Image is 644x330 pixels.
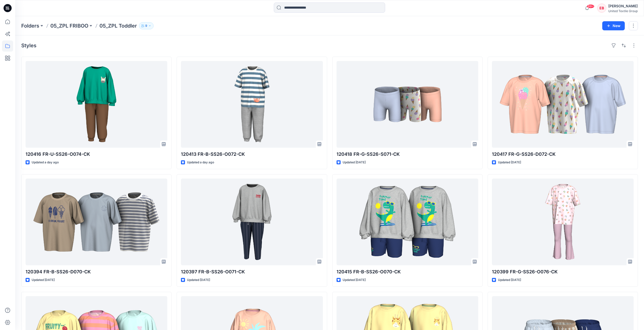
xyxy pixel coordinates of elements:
[608,9,638,13] div: United Textile Group
[337,179,478,265] a: 120415 FR-B-SS26-O070-CK
[32,160,59,165] p: Updated a day ago
[492,151,634,158] p: 120417 FR-G-SS26-D072-CK
[498,277,521,283] p: Updated [DATE]
[21,22,39,29] a: Folders
[26,151,167,158] p: 120416 FR-U-SS26-O074-CK
[26,179,167,265] a: 120394 FR-B-SS26-D070-CK
[99,22,137,29] p: 05_ZPL Toddler
[187,160,214,165] p: Updated a day ago
[492,268,634,275] p: 120399 FR-G-SS26-O076-CK
[187,277,210,283] p: Updated [DATE]
[145,23,147,29] p: 9
[50,22,88,29] a: 05_ZPL FRIBOO
[181,268,323,275] p: 120397 FR-B-SS26-O071-CK
[26,61,167,148] a: 120416 FR-U-SS26-O074-CK
[343,160,366,165] p: Updated [DATE]
[492,61,634,148] a: 120417 FR-G-SS26-D072-CK
[337,61,478,148] a: 120418 FR-G-SS26-S071-CK
[181,151,323,158] p: 120413 FR-B-SS26-O072-CK
[597,4,606,13] div: EB
[343,277,366,283] p: Updated [DATE]
[139,22,154,29] button: 9
[32,277,55,283] p: Updated [DATE]
[498,160,521,165] p: Updated [DATE]
[602,21,625,30] button: New
[337,268,478,275] p: 120415 FR-B-SS26-O070-CK
[608,3,638,9] div: [PERSON_NAME]
[587,4,594,8] span: 99+
[181,61,323,148] a: 120413 FR-B-SS26-O072-CK
[337,151,478,158] p: 120418 FR-G-SS26-S071-CK
[181,179,323,265] a: 120397 FR-B-SS26-O071-CK
[26,268,167,275] p: 120394 FR-B-SS26-D070-CK
[21,42,36,49] h4: Styles
[492,179,634,265] a: 120399 FR-G-SS26-O076-CK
